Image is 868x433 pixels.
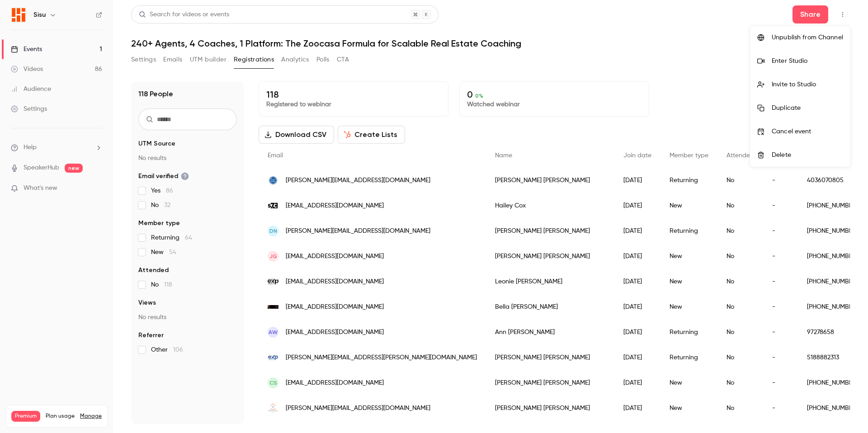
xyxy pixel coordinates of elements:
[772,151,843,160] div: Delete
[772,80,843,89] div: Invite to Studio
[772,56,843,66] div: Enter Studio
[772,33,843,42] div: Unpublish from Channel
[772,104,843,113] div: Duplicate
[772,127,843,136] div: Cancel event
